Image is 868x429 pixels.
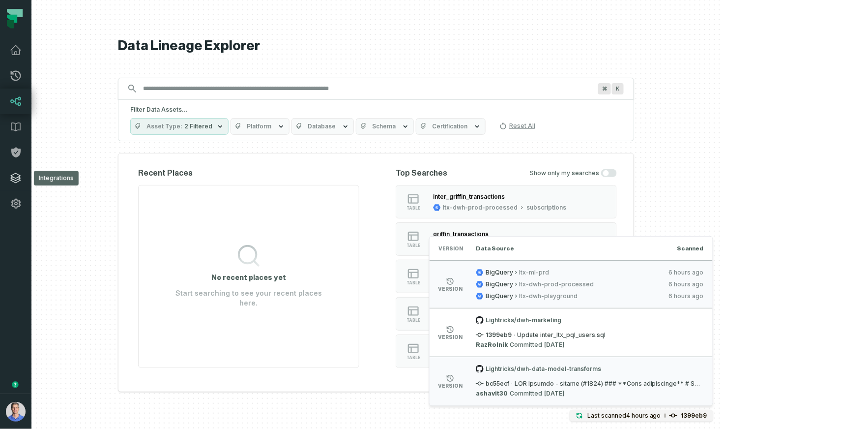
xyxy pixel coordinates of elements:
[11,380,20,389] div: Tooltip anchor
[612,83,624,94] span: Press ⌘ + K to focus the search bar
[438,245,462,252] span: Version
[514,331,515,339] span: ·
[598,83,611,94] span: Press ⌘ + K to focus the search bar
[570,410,713,422] button: Last scanned[DATE] 6:27:55 AM1399eb9
[515,380,704,388] span: GCP Billing - hotfix (#6255) ### **User description** # Update Billing Models for Enhanced Cost A...
[486,280,513,288] span: BigQuery
[669,292,704,300] relative-time: Sep 29, 2025, 4:02 AM GMT+3
[511,380,513,388] span: ·
[626,412,661,419] relative-time: Sep 29, 2025, 6:27 AM GMT+3
[681,413,707,419] h4: 1399eb9
[519,280,662,288] span: ltx-dwh-prod-processed
[519,269,662,276] span: ltx-ml-prd
[438,335,463,339] span: version
[476,390,565,398] p: Committed
[517,331,606,339] span: Update inter_ltx_pql_users.sql
[476,316,704,324] span: Lightricks/dwh-marketing
[587,411,661,421] p: Last scanned
[476,341,565,349] p: Committed
[486,292,513,300] span: BigQuery
[118,37,634,55] h1: Data Lineage Explorer
[519,292,662,300] span: ltx-dwh-playground
[6,402,26,422] img: avatar of Barak Forgoun
[438,286,463,291] span: version
[486,269,513,276] span: BigQuery
[677,245,704,252] span: Scanned
[34,171,79,185] div: Integrations
[544,341,565,349] relative-time: Sep 25, 2025, 11:57 AM GMT+3
[544,390,565,398] relative-time: Sep 28, 2025, 1:05 PM GMT+3
[476,390,508,398] a: ashavit30
[438,383,463,388] span: version
[476,380,509,388] span: bc55ecf
[476,341,508,349] a: RazRolnik
[476,245,514,252] span: Data Source
[476,365,704,373] span: Lightricks/dwh-data-model-transforms
[669,280,704,288] relative-time: Sep 29, 2025, 4:03 AM GMT+3
[476,331,512,339] span: 1399eb9
[669,269,704,276] relative-time: Sep 29, 2025, 4:03 AM GMT+3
